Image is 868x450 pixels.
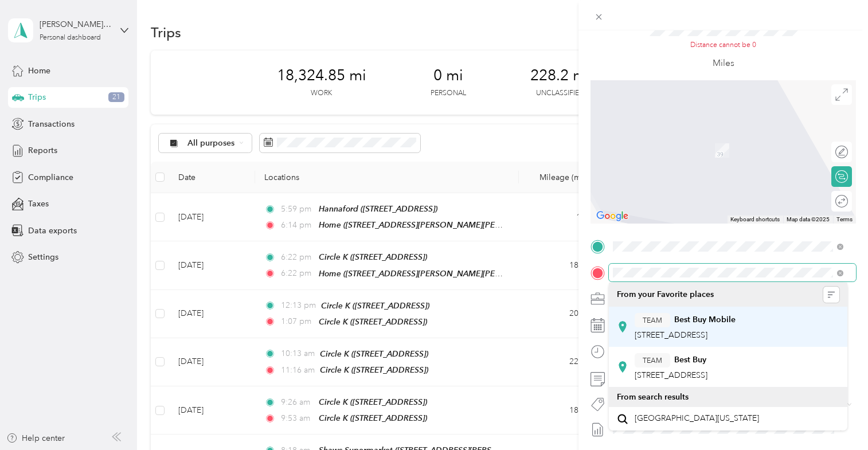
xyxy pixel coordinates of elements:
button: TEAM [635,313,670,327]
strong: Best Buy Mobile [674,315,736,325]
span: TEAM [643,315,662,325]
button: TEAM [635,353,670,367]
iframe: Everlance-gr Chat Button Frame [804,386,868,450]
span: From search results [617,392,689,402]
span: From your Favorite places [617,289,714,300]
span: [STREET_ADDRESS] [635,330,707,340]
span: Map data ©2025 [787,216,830,222]
p: Miles [713,56,734,71]
span: TEAM [643,355,662,365]
img: Google [593,209,631,224]
a: Open this area in Google Maps (opens a new window) [593,209,631,224]
a: Terms (opens in new tab) [836,216,853,222]
div: Distance cannot be 0 [648,40,799,50]
span: [STREET_ADDRESS] [635,370,707,380]
button: Keyboard shortcuts [730,216,780,224]
span: [GEOGRAPHIC_DATA][US_STATE] [635,413,759,424]
strong: Best Buy [674,355,706,365]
